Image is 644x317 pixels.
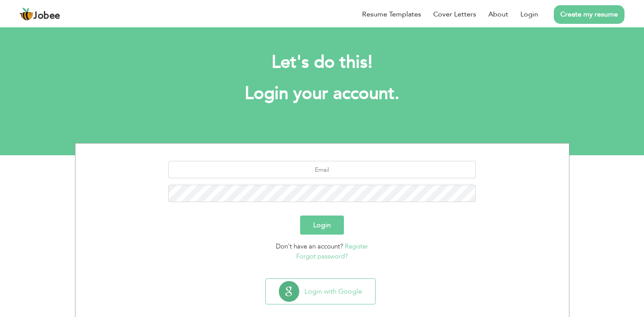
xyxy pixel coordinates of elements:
[276,242,343,251] span: Don't have an account?
[488,9,508,20] a: About
[168,161,476,178] input: Email
[296,252,348,261] a: Forgot password?
[433,9,476,20] a: Cover Letters
[20,7,60,21] a: Jobee
[520,9,538,20] a: Login
[362,9,421,20] a: Resume Templates
[345,242,368,251] a: Register
[20,7,33,21] img: jobee.io
[88,82,556,105] h1: Login your account.
[554,5,624,24] a: Create my resume
[300,216,344,235] button: Login
[88,51,556,74] h2: Let's do this!
[33,11,60,21] span: Jobee
[266,279,375,304] button: Login with Google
